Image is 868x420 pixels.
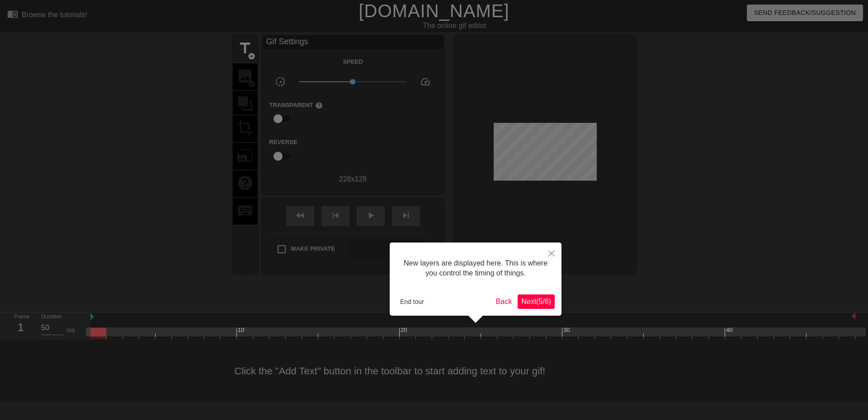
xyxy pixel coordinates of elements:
div: New layers are displayed here. This is where you control the timing of things. [396,249,555,288]
button: Close [542,243,561,263]
button: Back [492,294,516,309]
button: Next [518,294,555,309]
button: End tour [396,295,428,308]
span: Next ( 5 / 6 ) [521,298,551,305]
